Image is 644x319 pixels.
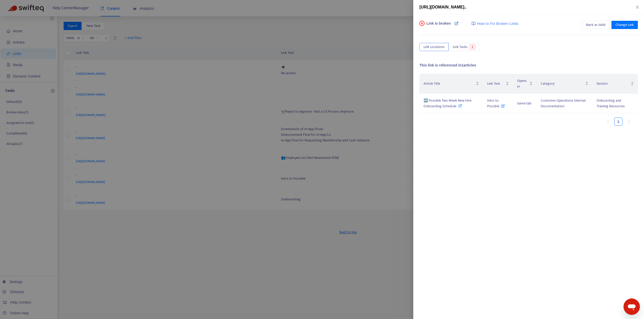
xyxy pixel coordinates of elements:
span: How to Fix Broken Links [477,21,518,27]
iframe: Button to launch messaging window [623,298,640,315]
span: 🆕 Possible Two Week New Hire Onboarding Schedule [424,98,471,109]
li: Previous Page [604,118,612,126]
button: Change Link [611,21,638,29]
button: Link Tasks1 [449,43,479,51]
span: Mark as Valid [586,22,606,28]
span: Change Link [616,22,634,28]
span: Intro to Possible [487,98,505,109]
th: Category [537,74,593,94]
span: Onboarding and Training Resources [597,98,625,109]
a: 1 [615,118,622,125]
button: Mark as Valid [582,21,610,29]
li: Next Page [625,118,633,126]
span: close [635,5,639,9]
span: Customer Operations Internal Documentation [541,98,586,109]
a: How to Fix Broken Links [471,21,518,27]
th: Link Text [483,74,513,94]
th: Section [592,74,638,94]
span: Opens in [517,78,528,89]
span: Link is broken [427,21,451,31]
span: right [627,120,630,123]
span: close-circle [419,21,425,26]
span: Category [541,81,585,86]
span: Section [597,81,630,86]
li: 1 [614,118,622,126]
img: image-link [471,22,476,26]
button: left [604,118,612,126]
button: Link Locations [419,43,449,51]
span: Same tab [517,100,531,106]
span: 1 [470,44,476,50]
span: [URL][DOMAIN_NAME].. [419,5,467,9]
span: left [607,120,610,123]
span: Link Tasks [453,44,468,50]
span: Link Text [487,81,505,86]
th: Opens in [513,74,537,94]
th: Article Title [419,74,483,94]
span: Article Title [424,81,475,86]
button: Close [634,5,641,10]
span: This link is referenced in 1 articles [419,63,476,67]
button: right [625,118,633,126]
span: Link Locations [424,44,445,50]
